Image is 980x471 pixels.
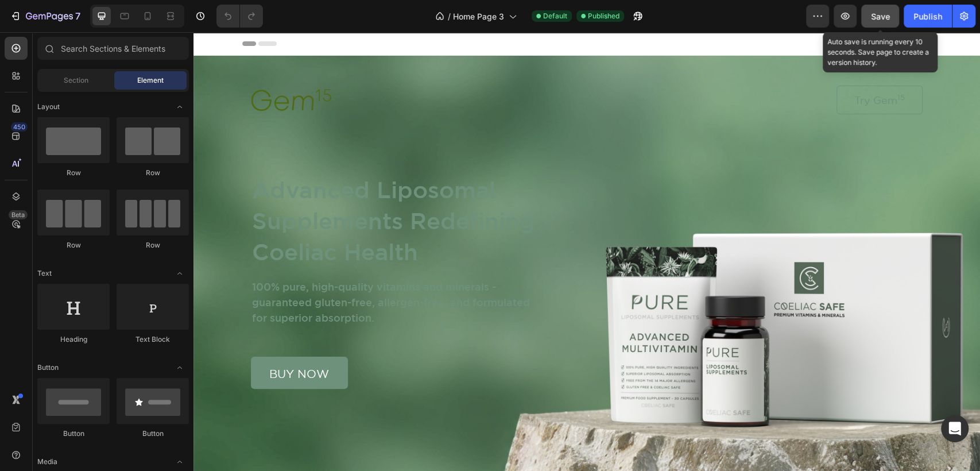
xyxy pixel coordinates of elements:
input: Search Sections & Elements [37,37,189,60]
div: Text Block [117,334,189,345]
div: Open Intercom Messenger [941,415,969,442]
div: Heading [37,334,110,345]
span: Toggle open [171,453,189,471]
p: 100% pure, high-quality vitamins and minerals - guaranteed gluten-free, allergen-free, and formul... [59,247,348,294]
span: Save [871,11,890,21]
div: Beta [9,210,28,219]
button: 7 [5,5,86,28]
div: 450 [11,122,28,132]
div: Row [117,168,189,178]
div: Publish [913,10,942,22]
span: Toggle open [171,98,189,116]
div: Button [117,428,189,439]
div: Row [37,240,110,250]
span: Published [588,11,619,21]
button: Save [861,5,899,28]
span: Home Page 3 [453,10,504,22]
span: Text [37,268,52,279]
a: buy now [57,325,154,357]
span: Default [543,11,567,21]
span: Toggle open [171,358,189,377]
p: 7 [75,9,80,23]
div: Row [117,240,189,250]
span: Media [37,457,57,467]
span: Toggle open [171,264,189,283]
sup: 15 [704,60,711,70]
iframe: Design area [193,32,980,471]
span: Layout [37,102,60,112]
div: Button [37,428,110,439]
a: Try Gem15 [643,53,729,82]
span: Button [37,362,59,373]
h1: Advanced Liposomal Supplements Redefining Coeliac Health [57,141,350,236]
p: Try Gem [661,59,711,76]
span: Element [137,75,164,86]
p: buy now [76,336,135,348]
span: / [448,10,451,22]
div: Undo/Redo [216,5,263,28]
span: Section [64,75,88,86]
button: Publish [904,5,952,28]
div: Row [37,168,110,178]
